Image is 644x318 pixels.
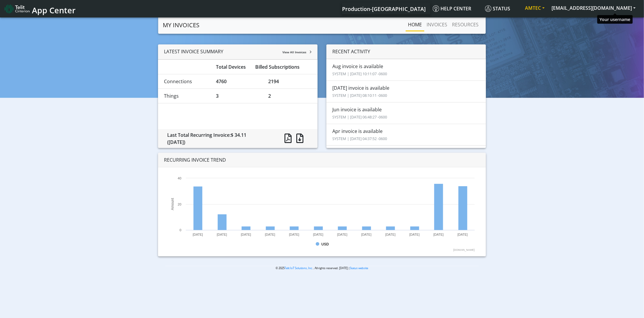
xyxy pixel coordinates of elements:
[326,124,486,146] li: Apr invoice is available
[522,3,548,13] button: AMTEC
[485,5,492,12] img: status.svg
[433,5,471,12] span: Help center
[458,233,468,236] text: [DATE]
[453,248,475,251] text: [DOMAIN_NAME]
[350,266,368,270] a: Status website
[326,145,486,167] li: May invoice is available
[313,233,323,236] text: [DATE]
[548,3,639,13] button: [EMAIL_ADDRESS][DOMAIN_NAME]
[251,63,316,70] div: Billed Subscriptions
[386,233,396,236] text: [DATE]
[178,203,181,206] text: 20
[483,3,522,15] a: Status
[212,92,264,99] div: 3
[264,78,316,85] div: 2194
[326,44,486,59] div: RECENT ACTIVITY
[163,131,275,146] div: Last Total Recurring Invoice:
[597,15,633,24] div: Your username
[217,233,227,236] text: [DATE]
[180,228,181,232] text: 0
[342,3,426,15] a: Your current platform instance
[212,63,251,70] div: Total Devices
[434,233,444,236] text: [DATE]
[5,4,30,14] img: logo-telit-cinterion-gw-new.png
[342,5,426,12] span: Production-[GEOGRAPHIC_DATA]
[163,19,200,31] a: MY INVOICES
[5,2,75,15] a: App Center
[337,233,348,236] text: [DATE]
[158,44,318,60] div: LATEST INVOICE SUMMARY
[326,59,486,81] li: Aug invoice is available
[433,5,439,12] img: knowledge.svg
[332,136,387,141] small: SYSTEM | [DATE] 04:37:52 -0600
[332,93,387,98] small: SYSTEM | [DATE] 08:10:11 -0600
[282,50,306,54] span: View All Invoices
[32,5,76,16] span: App Center
[170,198,175,210] text: Amount
[231,132,246,138] span: $ 34.11
[285,266,313,270] a: Telit IoT Solutions, Inc.
[241,233,251,236] text: [DATE]
[332,71,387,76] small: SYSTEM | [DATE] 10:11:07 -0600
[178,176,181,180] text: 40
[430,3,483,15] a: Help center
[289,233,300,236] text: [DATE]
[158,153,486,167] div: RECURRING INVOICE TREND
[332,114,387,120] small: SYSTEM | [DATE] 06:48:27 -0600
[265,233,275,236] text: [DATE]
[165,266,479,270] p: © 2025 . All rights reserved. [DATE] |
[264,92,316,99] div: 2
[167,139,271,146] div: ([DATE])
[160,92,212,99] div: Things
[425,19,450,30] a: INVOICES
[326,102,486,124] li: Jun invoice is available
[409,233,420,236] text: [DATE]
[212,78,264,85] div: 4760
[160,78,212,85] div: Connections
[361,233,372,236] text: [DATE]
[485,5,510,12] span: Status
[406,19,425,30] a: Home
[326,81,486,102] li: [DATE] invoice is available
[193,233,203,236] text: [DATE]
[450,19,481,30] a: RESOURCES
[321,242,329,246] text: USD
